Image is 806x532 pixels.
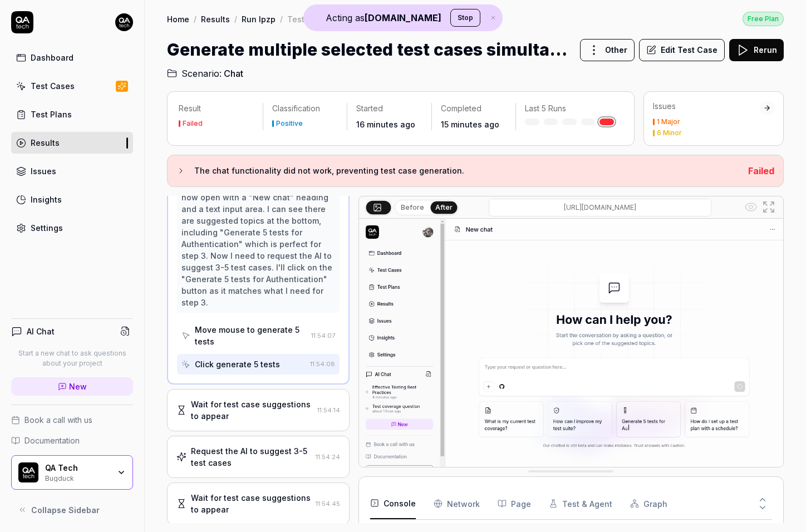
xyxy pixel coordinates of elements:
[498,488,531,519] button: Page
[176,164,739,178] button: The chat functionality did not work, preventing test case generation.
[742,198,760,216] button: Show all interative elements
[31,165,56,177] div: Issues
[45,473,110,482] div: Bugduck
[11,47,133,68] a: Dashboard
[441,103,507,114] p: Completed
[11,217,133,239] a: Settings
[183,120,203,127] div: Failed
[370,488,416,519] button: Console
[311,332,335,339] time: 11:54:07
[11,455,133,490] button: QA Tech LogoQA TechBugduck
[195,324,307,347] div: Move mouse to generate 5 tests
[24,435,80,446] span: Documentation
[11,132,133,154] a: Results
[242,13,276,24] a: Run lpzp
[31,504,100,516] span: Collapse Sidebar
[167,67,243,80] a: Scenario:Chat
[525,103,614,114] p: Last 5 Runs
[287,13,353,24] div: Test Case Result
[549,488,612,519] button: Test & Agent
[653,101,760,112] div: Issues
[45,463,110,473] div: QA Tech
[760,198,778,216] button: Open in full screen
[11,160,133,182] a: Issues
[630,488,667,519] button: Graph
[639,39,725,61] button: Edit Test Case
[11,348,133,368] p: Start a new chat to ask questions about your project
[580,39,635,61] button: Other
[179,103,254,114] p: Result
[280,13,283,24] div: /
[310,360,335,368] time: 11:54:08
[396,201,429,214] button: Before
[115,13,133,31] img: 7ccf6c19-61ad-4a6c-8811-018b02a1b829.jpg
[177,319,340,352] button: Move mouse to generate 5 tests11:54:07
[24,414,92,426] span: Book a call with us
[11,499,133,521] button: Collapse Sidebar
[181,180,335,308] div: Perfect! I can see the chat interface is now open with a "New chat" heading and a text input area...
[748,165,774,176] span: Failed
[177,354,340,375] button: Click generate 5 tests11:54:08
[359,219,783,484] img: Screenshot
[31,80,75,92] div: Test Cases
[434,488,480,519] button: Network
[69,381,87,392] span: New
[657,119,680,125] div: 1 Major
[167,13,189,24] a: Home
[31,52,73,63] div: Dashboard
[194,13,196,24] div: /
[430,201,457,213] button: After
[201,13,230,24] a: Results
[11,75,133,97] a: Test Cases
[441,120,499,129] time: 15 minutes ago
[743,11,784,26] a: Free Plan
[450,9,480,27] button: Stop
[27,326,55,337] h4: AI Chat
[31,222,63,234] div: Settings
[743,12,784,26] div: Free Plan
[191,492,311,515] div: Wait for test case suggestions to appear
[317,406,340,414] time: 11:54:14
[316,500,340,508] time: 11:54:45
[11,435,133,446] a: Documentation
[272,103,338,114] p: Classification
[356,103,422,114] p: Started
[11,104,133,125] a: Test Plans
[191,445,311,469] div: Request the AI to suggest 3-5 test cases
[11,414,133,426] a: Book a call with us
[31,194,62,205] div: Insights
[194,164,739,178] h3: The chat functionality did not work, preventing test case generation.
[276,120,303,127] div: Positive
[234,13,237,24] div: /
[11,377,133,396] a: New
[31,137,60,149] div: Results
[191,398,313,422] div: Wait for test case suggestions to appear
[729,39,784,61] button: Rerun
[11,189,133,210] a: Insights
[195,358,280,370] div: Click generate 5 tests
[31,109,72,120] div: Test Plans
[18,462,38,482] img: QA Tech Logo
[167,37,571,62] h1: Generate multiple selected test cases simultaneously
[224,67,243,80] span: Chat
[316,453,340,461] time: 11:54:24
[356,120,415,129] time: 16 minutes ago
[179,67,222,80] span: Scenario:
[657,130,682,136] div: 6 Minor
